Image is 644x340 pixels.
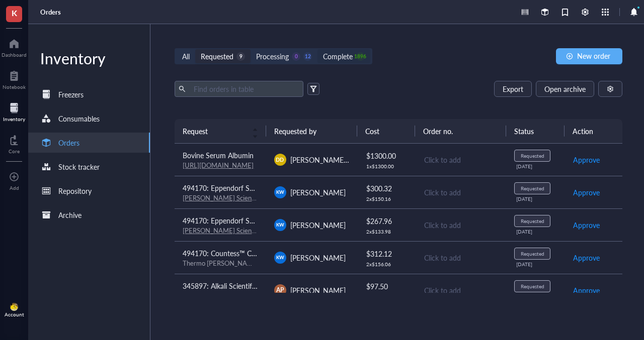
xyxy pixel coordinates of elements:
div: Thermo [PERSON_NAME] Scientific [183,259,258,268]
div: Add [10,185,19,191]
button: Approve [573,152,600,168]
a: Freezers [28,84,150,104]
a: Consumables [28,108,150,129]
span: New order [577,52,610,60]
span: Export [503,85,523,93]
a: Orders [28,133,150,153]
span: Approve [573,187,600,198]
span: Approve [573,252,600,263]
div: Freezers [58,89,84,100]
span: [PERSON_NAME] [290,187,346,197]
div: 2 x $ 150.16 [366,196,407,202]
a: Repository [28,181,150,201]
button: Approve [573,250,600,266]
div: 2 x $ 133.98 [366,229,407,235]
div: $ 1300.00 [366,150,407,161]
div: Requested [521,185,544,191]
span: [PERSON_NAME] [290,285,346,295]
div: Inventory [28,48,150,68]
div: All [182,51,190,62]
div: 1896 [356,52,365,61]
div: Requested [201,51,233,62]
th: Cost [357,119,415,143]
div: 12 [303,52,312,61]
div: Requested [521,283,544,289]
a: [PERSON_NAME] Scientific [183,225,263,235]
div: Requested [521,153,544,159]
th: Status [506,119,564,143]
div: Inventory [3,116,25,122]
div: [DATE] [516,196,556,202]
td: Click to add [415,241,506,274]
button: Open archive [536,81,594,97]
div: Core [9,148,20,154]
span: 494170: Countess™ Cell Counting Chamber Slides [183,248,338,258]
div: Click to add [424,187,498,198]
span: Request [183,126,246,137]
a: [PERSON_NAME] Scientific [183,193,263,202]
span: AP [276,286,284,295]
div: 0 [292,52,300,61]
div: Consumables [58,113,100,124]
div: [DATE] [516,261,556,267]
span: KW [276,189,284,196]
a: Core [9,132,20,154]
span: Bovine Serum Albumin [183,150,254,160]
a: Stock tracker [28,157,150,177]
span: 494170: Eppendorf Serological Pipettes (10mL), Case of 400 [183,183,370,193]
div: Stock tracker [58,161,100,172]
div: Dashboard [2,52,27,58]
span: Approve [573,154,600,165]
button: Export [494,81,532,97]
a: [URL][DOMAIN_NAME] [183,160,254,170]
div: Repository [58,185,92,196]
img: da48f3c6-a43e-4a2d-aade-5eac0d93827f.jpeg [10,303,18,311]
a: Notebook [3,68,26,90]
span: Approve [573,285,600,296]
div: Archive [58,209,82,220]
div: Orders [58,137,79,148]
span: [PERSON_NAME] [290,253,346,263]
span: Open archive [544,85,586,93]
div: Account [5,311,24,317]
div: Notebook [3,84,26,90]
span: 345897: Alkali Scientific™ 2" Cardboard Freezer Boxes with Drain Holes - Water and Ice Resistant ... [183,281,567,291]
th: Requested by [266,119,357,143]
div: [DATE] [516,163,556,169]
div: Requested [521,251,544,257]
td: Click to add [415,208,506,241]
div: 9 [236,52,245,61]
div: $ 300.32 [366,183,407,194]
a: Orders [40,8,63,17]
div: Click to add [424,154,498,165]
div: Processing [256,51,289,62]
a: Archive [28,205,150,225]
a: Inventory [3,100,25,122]
th: Action [565,119,622,143]
div: $ 267.96 [366,215,407,226]
div: $ 312.12 [366,248,407,259]
div: segmented control [175,48,372,64]
div: Complete [323,51,353,62]
a: Dashboard [2,36,27,58]
div: 2 x $ 156.06 [366,261,407,267]
span: [PERSON_NAME] de la [PERSON_NAME] [290,155,420,165]
button: Approve [573,217,600,233]
button: Approve [573,184,600,200]
div: Click to add [424,252,498,263]
th: Request [175,119,266,143]
span: KW [276,254,284,261]
div: Requested [521,218,544,224]
span: DD [276,156,284,164]
span: Approve [573,219,600,231]
th: Order no. [415,119,506,143]
td: Click to add [415,274,506,306]
span: K [12,7,17,19]
div: $ 97.50 [366,281,407,292]
div: Click to add [424,285,498,296]
span: [PERSON_NAME] [290,220,346,230]
button: New order [556,48,622,64]
div: Click to add [424,219,498,231]
td: Click to add [415,144,506,176]
div: [DATE] [516,229,556,235]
